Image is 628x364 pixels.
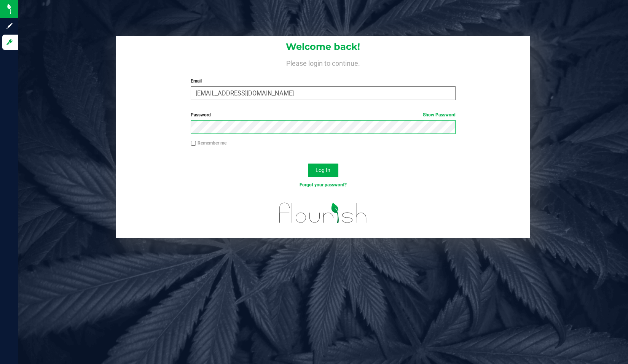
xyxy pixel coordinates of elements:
inline-svg: Sign up [6,22,13,30]
label: Email [191,78,455,84]
h1: Welcome back! [116,42,530,52]
label: Remember me [191,140,226,146]
button: Log In [308,164,338,177]
inline-svg: Log in [6,38,13,46]
a: Show Password [423,112,456,118]
img: flourish_logo.svg [271,196,375,229]
h4: Please login to continue. [116,58,530,67]
a: Forgot your password? [300,182,347,188]
span: Log In [316,167,330,173]
span: Password [191,112,211,118]
input: Remember me [191,141,196,146]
